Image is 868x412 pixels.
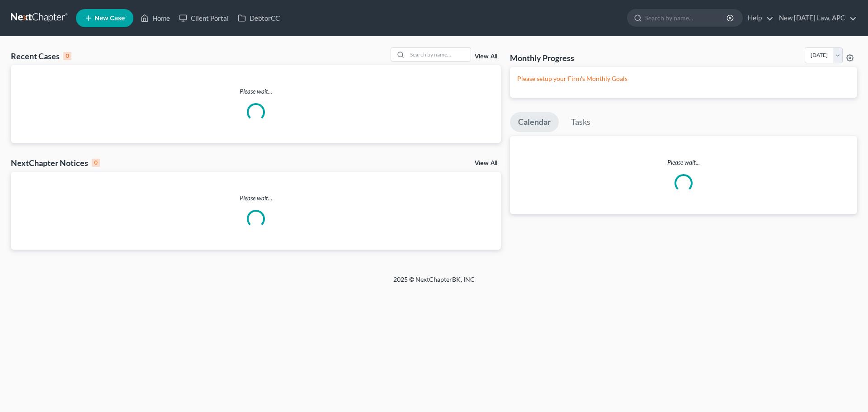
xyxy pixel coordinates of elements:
[11,157,100,168] div: NextChapter Notices
[517,74,850,83] p: Please setup your Firm's Monthly Goals
[510,112,559,132] a: Calendar
[94,15,125,22] span: New Case
[774,10,857,26] a: New [DATE] Law, APC
[11,51,71,62] div: Recent Cases
[475,53,497,60] a: View All
[11,194,501,203] p: Please wait...
[743,10,774,26] a: Help
[92,159,100,167] div: 0
[407,48,471,61] input: Search by name...
[175,10,233,26] a: Client Portal
[563,112,599,132] a: Tasks
[475,160,497,166] a: View All
[63,52,71,60] div: 0
[510,52,574,63] h3: Monthly Progress
[11,87,501,96] p: Please wait...
[136,10,175,26] a: Home
[233,10,284,26] a: DebtorCC
[176,275,692,291] div: 2025 © NextChapterBK, INC
[510,158,857,167] p: Please wait...
[645,9,728,26] input: Search by name...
